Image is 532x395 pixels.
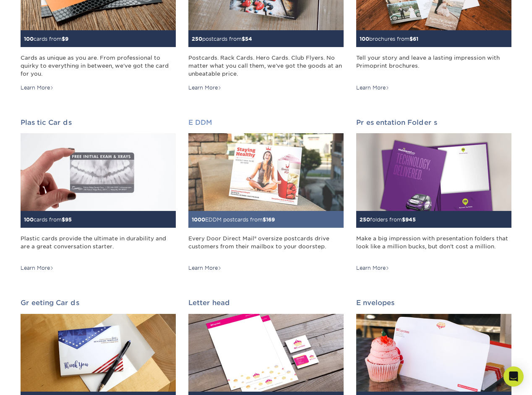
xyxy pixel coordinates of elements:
div: Tell your story and leave a lasting impression with Primoprint brochures. [356,54,511,78]
span: $ [242,36,245,42]
span: $ [263,216,266,223]
h2: EDDM [188,118,344,126]
img: Plastic Cards [21,133,176,211]
div: Learn More [356,264,389,272]
small: folders from [360,216,416,223]
span: 100 [24,216,34,223]
div: Every Door Direct Mail® oversize postcards drive customers from their mailbox to your doorstep. [188,234,344,259]
span: 945 [405,216,416,223]
img: Greeting Cards [21,314,176,392]
span: $ [62,36,65,42]
span: 1000 [192,216,205,223]
div: Make a big impression with presentation folders that look like a million bucks, but don't cost a ... [356,234,511,259]
div: Cards as unique as you are. From professional to quirky to everything in between, we've got the c... [21,54,176,78]
span: 54 [245,36,252,42]
div: Learn More [188,84,222,92]
div: Learn More [21,264,54,272]
span: 250 [192,36,202,42]
div: Plastic cards provide the ultimate in durability and are a great conversation starter. [21,234,176,259]
small: EDDM postcards from [192,216,275,223]
a: EDDM 1000EDDM postcards from$169 Every Door Direct Mail® oversize postcards drive customers from ... [188,118,344,272]
h2: Letterhead [188,299,344,307]
span: 250 [360,216,370,223]
span: 61 [413,36,418,42]
a: Plastic Cards 100cards from$95 Plastic cards provide the ultimate in durability and are a great c... [21,118,176,272]
small: postcards from [192,36,252,42]
small: cards from [24,36,68,42]
iframe: Google Customer Reviews [2,369,71,392]
img: EDDM [188,133,344,211]
span: 9 [65,36,68,42]
div: Postcards. Rack Cards. Hero Cards. Club Flyers. No matter what you call them, we've got the goods... [188,54,344,78]
h2: Presentation Folders [356,118,511,126]
div: Learn More [356,84,389,92]
h2: Plastic Cards [21,118,176,126]
img: Presentation Folders [356,133,511,211]
h2: Envelopes [356,299,511,307]
div: Learn More [188,264,222,272]
span: $ [62,216,65,223]
h2: Greeting Cards [21,299,176,307]
a: Presentation Folders 250folders from$945 Make a big impression with presentation folders that loo... [356,118,511,272]
span: 95 [65,216,72,223]
div: Learn More [21,84,54,92]
img: Envelopes [356,314,511,392]
span: $ [409,36,413,42]
span: 100 [24,36,34,42]
img: Letterhead [188,314,344,392]
div: Open Intercom Messenger [503,366,524,387]
small: brochures from [360,36,418,42]
span: 100 [360,36,369,42]
small: cards from [24,216,72,223]
span: $ [402,216,405,223]
span: 169 [266,216,275,223]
